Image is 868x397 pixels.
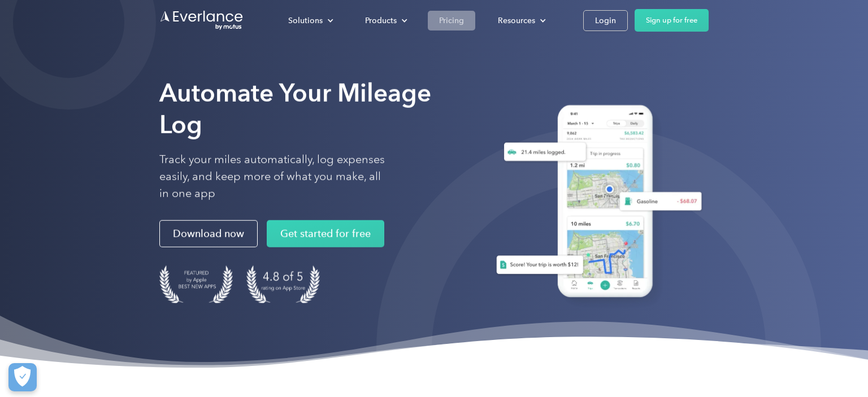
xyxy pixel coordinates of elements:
div: Products [354,11,416,30]
a: Download now [159,220,258,247]
a: Login [583,10,628,31]
a: Get started for free [267,220,384,247]
div: Resources [487,11,555,30]
img: Everlance, mileage tracker app, expense tracking app [483,97,709,311]
strong: Automate Your Mileage Log [159,78,431,139]
a: Sign up for free [635,9,709,32]
div: Login [595,14,616,28]
div: Products [365,14,397,28]
div: Solutions [277,11,342,30]
a: Go to homepage [159,10,244,31]
div: Solutions [288,14,323,28]
p: Track your miles automatically, log expenses easily, and keep more of what you make, all in one app [159,151,385,202]
img: Badge for Featured by Apple Best New Apps [159,265,233,303]
button: Cookies Settings [8,363,37,391]
img: 4.9 out of 5 stars on the app store [246,265,320,303]
div: Resources [498,14,535,28]
a: Pricing [428,11,475,30]
div: Pricing [439,14,464,28]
